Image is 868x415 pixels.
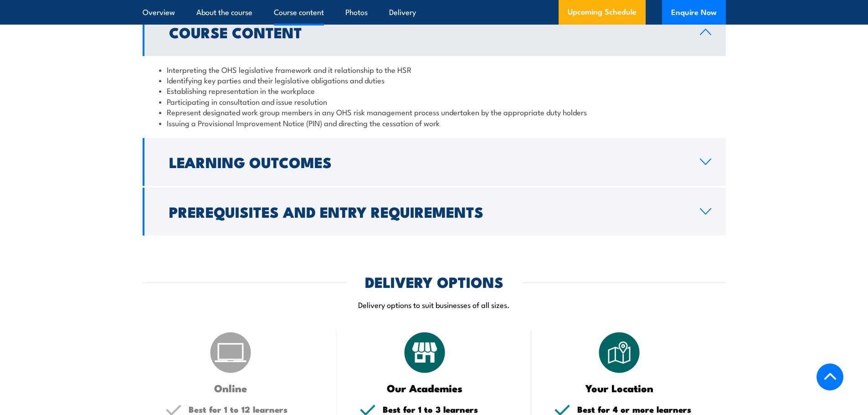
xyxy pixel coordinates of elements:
h3: Online [165,383,296,393]
h2: DELIVERY OPTIONS [365,275,503,288]
p: Delivery options to suit businesses of all sizes. [143,299,726,310]
a: Learning Outcomes [143,138,726,186]
h2: Course Content [169,26,685,38]
li: Issuing a Provisional Improvement Notice (PIN) and directing the cessation of work [159,118,709,128]
h2: Prerequisites and Entry Requirements [169,205,685,218]
h2: Learning Outcomes [169,155,685,168]
li: Participating in consultation and issue resolution [159,96,709,107]
h5: Best for 1 to 12 learners [189,405,314,414]
h3: Our Academies [360,383,490,393]
li: Interpreting the OHS legislative framework and it relationship to the HSR [159,64,709,75]
li: Represent designated work group members in any OHS risk management process undertaken by the appr... [159,107,709,117]
a: Course Content [143,8,726,56]
li: Identifying key parties and their legislative obligations and duties [159,75,709,85]
a: Prerequisites and Entry Requirements [143,188,726,236]
h3: Your Location [554,383,685,393]
li: Establishing representation in the workplace [159,85,709,96]
h5: Best for 1 to 3 learners [383,405,508,414]
h5: Best for 4 or more learners [577,405,703,414]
